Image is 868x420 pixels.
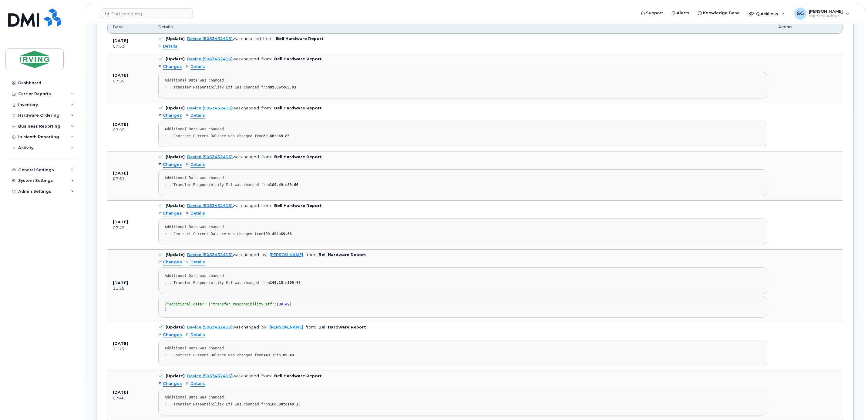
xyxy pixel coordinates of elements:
[113,171,128,175] b: [DATE]
[270,85,281,89] strong: 89.66
[270,325,303,329] a: [PERSON_NAME]
[163,381,182,387] span: Changes
[165,281,761,285] div: : . Transfer Responsibility Etf was changed from to
[281,232,292,236] strong: 89.66
[101,8,193,19] input: Find something...
[165,127,761,132] div: Additional Data was changed
[306,325,316,329] span: from:
[187,106,259,110] div: was changed
[190,332,205,338] span: Details
[163,113,182,118] span: Changes
[158,24,173,30] span: Details
[276,36,323,41] b: Bell Hardware Report
[187,252,259,257] div: was changed
[165,302,761,311] div: { : { : } }
[113,220,128,224] b: [DATE]
[165,225,761,229] div: Additional Data was changed
[261,325,267,329] span: by:
[797,10,804,17] span: SG
[165,402,761,407] div: : . Transfer Responsibility Etf was changed from to
[187,57,259,61] div: was changed
[274,203,321,208] b: Bell Hardware Report
[756,11,778,16] span: Quicklinks
[113,73,128,78] b: [DATE]
[187,155,259,159] div: was changed
[187,36,233,41] a: Device (5063432415)
[187,155,233,159] a: Device (5063432415)
[165,395,761,400] div: Additional Data was changed
[167,302,204,306] span: "additional_data"
[809,9,843,14] span: [PERSON_NAME]
[163,162,182,168] span: Changes
[113,286,147,291] div: 11:39
[263,134,274,138] strong: 89.66
[187,57,233,61] a: Device (5063432415)
[166,325,185,329] b: [Update]
[277,302,290,306] span: 109.49
[165,274,761,278] div: Additional Data was changed
[261,155,272,159] span: from:
[187,106,233,110] a: Device (5063432415)
[187,374,259,378] div: was changed
[166,203,185,208] b: [Update]
[703,10,740,16] span: Knowledge Base
[187,374,233,378] a: Device (5063432415)
[773,22,843,34] th: Action
[270,402,283,406] strong: 168.98
[165,176,761,180] div: Additional Data was changed
[113,127,147,133] div: 07:59
[165,85,761,90] div: : . Transfer Responsibility Etf was changed from to
[270,281,283,285] strong: 149.15
[288,402,301,406] strong: 149.15
[187,252,233,257] a: Device (5063432415)
[113,281,128,285] b: [DATE]
[163,211,182,216] span: Changes
[190,162,205,168] span: Details
[637,7,667,19] a: Support
[187,325,259,329] div: was changed
[263,232,276,236] strong: 109.49
[187,36,261,41] div: was cancelled
[187,203,259,208] div: was changed
[190,113,205,118] span: Details
[288,281,301,285] strong: 109.49
[113,78,147,84] div: 07:59
[274,374,321,378] b: Bell Hardware Report
[163,44,177,49] span: Details
[166,57,185,61] b: [Update]
[163,64,182,70] span: Changes
[261,203,272,208] span: from:
[190,259,205,265] span: Details
[113,395,147,401] div: 07:48
[113,38,128,43] b: [DATE]
[190,381,205,387] span: Details
[166,36,185,41] b: [Update]
[165,232,761,236] div: : . Contract Current Balance was changed from to
[165,183,761,187] div: : . Transfer Responsibility Etf was changed from to
[274,57,321,61] b: Bell Hardware Report
[288,183,298,187] strong: 89.66
[285,85,296,89] strong: 69.83
[261,374,272,378] span: from:
[270,183,283,187] strong: 109.49
[113,225,147,231] div: 07:49
[165,346,761,351] div: Additional Data was changed
[113,341,128,346] b: [DATE]
[263,36,274,41] span: from:
[274,155,321,159] b: Bell Hardware Report
[165,353,761,358] div: : . Contract Current Balance was changed from to
[113,390,128,395] b: [DATE]
[790,8,853,20] div: Sheryl Galorport
[166,106,185,110] b: [Update]
[165,78,761,83] div: Additional Data was changed
[274,106,321,110] b: Bell Hardware Report
[187,325,233,329] a: Device (5063432415)
[279,134,290,138] strong: 69.83
[113,122,128,127] b: [DATE]
[190,211,205,216] span: Details
[809,14,843,18] span: Wireless Admin
[113,44,147,49] div: 07:53
[281,353,294,357] strong: 109.49
[113,346,147,352] div: 11:27
[745,8,789,20] div: Quicklinks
